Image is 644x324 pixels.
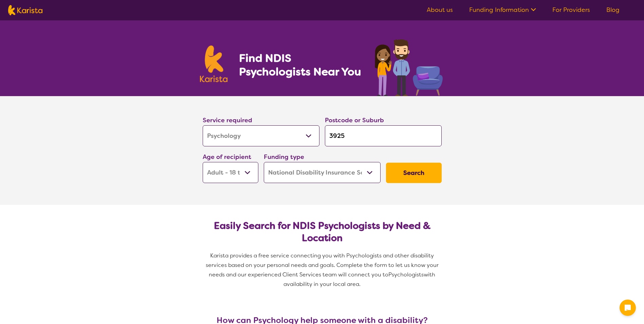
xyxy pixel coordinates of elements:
[552,6,590,14] a: For Providers
[8,5,42,15] img: Karista logo
[388,271,424,278] span: Psychologists
[372,37,444,96] img: psychology
[264,153,304,161] label: Funding type
[386,163,442,183] button: Search
[469,6,536,14] a: Funding Information
[325,125,442,146] input: Type
[325,116,384,124] label: Postcode or Suburb
[203,153,251,161] label: Age of recipient
[427,6,453,14] a: About us
[206,252,440,278] span: Karista provides a free service connecting you with Psychologists and other disability services b...
[203,116,252,124] label: Service required
[200,46,228,82] img: Karista logo
[606,6,620,14] a: Blog
[208,220,436,244] h2: Easily Search for NDIS Psychologists by Need & Location
[239,51,365,78] h1: Find NDIS Psychologists Near You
